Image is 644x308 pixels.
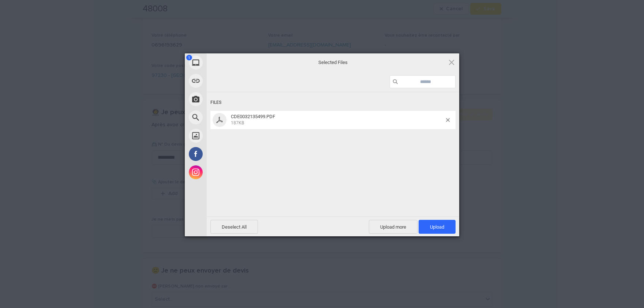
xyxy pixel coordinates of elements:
[260,59,406,66] span: Selected Files
[185,90,273,108] div: Take Photo
[185,163,273,181] div: Instagram
[210,96,456,109] div: Files
[231,114,275,119] span: CDE0032135499.PDF
[231,120,244,125] span: 187KB
[186,55,192,60] span: 1
[229,114,446,126] span: CDE0032135499.PDF
[369,220,418,234] span: Upload more
[448,58,456,66] span: Click here or hit ESC to close picker
[430,224,444,230] span: Upload
[185,127,273,145] div: Unsplash
[185,53,273,72] div: My Device
[185,72,273,90] div: Link (URL)
[419,220,456,234] span: Upload
[185,108,273,127] div: Web Search
[210,220,258,234] span: Deselect All
[185,145,273,163] div: Facebook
